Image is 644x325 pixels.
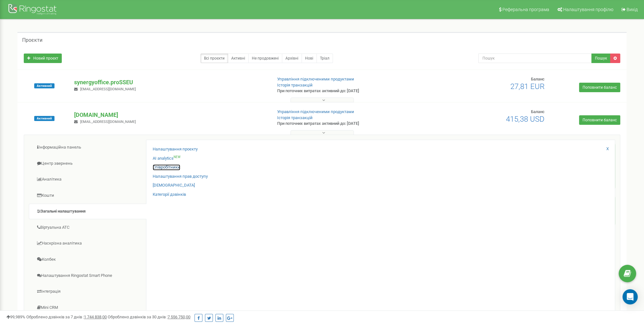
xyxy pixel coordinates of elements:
[29,284,146,299] a: Інтеграція
[302,54,317,63] a: Нові
[153,146,198,152] a: Налаштування проєкту
[29,268,146,284] a: Налаштування Ringostat Smart Phone
[29,204,146,219] a: Загальні налаштування
[29,220,146,235] a: Віртуальна АТС
[201,54,228,63] a: Всі проєкти
[6,315,25,319] span: 99,989%
[24,54,62,63] a: Новий проєкт
[277,109,354,114] a: Управління підключеними продуктами
[277,83,313,87] a: Історія транзакцій
[506,115,545,124] span: 415,38 USD
[153,182,195,188] a: [DEMOGRAPHIC_DATA]
[34,116,54,121] span: Активний
[80,120,136,124] span: [EMAIL_ADDRESS][DOMAIN_NAME]
[502,7,549,12] span: Реферальна програма
[591,54,610,63] button: Пошук
[277,77,354,81] a: Управління підключеними продуктами
[34,83,54,88] span: Активний
[29,140,146,155] a: Інформаційна панель
[563,7,613,12] span: Налаштування профілю
[74,111,267,119] p: [DOMAIN_NAME]
[277,88,419,94] p: При поточних витратах активний до: [DATE]
[228,54,249,63] a: Активні
[531,109,545,114] span: Баланс
[606,146,609,152] a: X
[277,121,419,127] p: При поточних витратах активний до: [DATE]
[316,54,333,63] a: Тріал
[29,236,146,251] a: Наскрізна аналітика
[26,315,107,319] span: Оброблено дзвінків за 7 днів :
[29,172,146,187] a: Аналiтика
[29,300,146,315] a: Mini CRM
[168,315,190,319] u: 7 556 750,00
[84,315,107,319] u: 1 744 838,00
[174,155,181,159] sup: NEW
[579,83,620,92] a: Поповнити баланс
[153,174,208,180] a: Налаштування прав доступу
[29,156,146,171] a: Центр звернень
[153,164,180,170] a: Співробітники
[277,115,313,120] a: Історія транзакцій
[108,315,190,319] span: Оброблено дзвінків за 30 днів :
[74,78,267,86] p: synergyoffice.proSSEU
[579,115,620,125] a: Поповнити баланс
[531,77,545,81] span: Баланс
[80,87,136,91] span: [EMAIL_ADDRESS][DOMAIN_NAME]
[29,188,146,203] a: Кошти
[510,82,545,91] span: 27,81 EUR
[622,289,638,304] div: Open Intercom Messenger
[29,252,146,267] a: Колбек
[153,156,181,162] a: AI analyticsNEW
[153,192,186,198] a: Категорії дзвінків
[282,54,302,63] a: Архівні
[627,7,638,12] span: Вихід
[22,37,42,43] h5: Проєкти
[478,54,592,63] input: Пошук
[248,54,282,63] a: Не продовжені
